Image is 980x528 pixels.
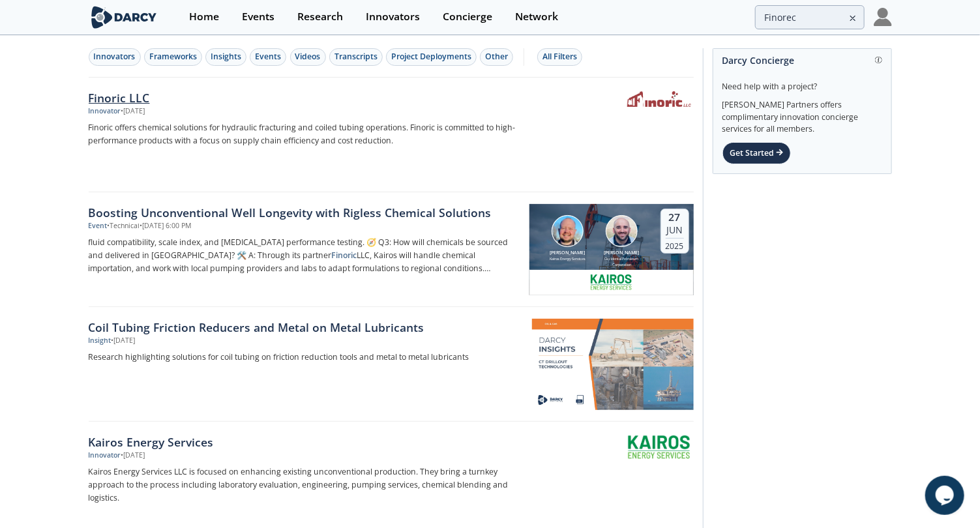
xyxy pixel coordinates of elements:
[589,274,634,290] img: 1611670693018-kairoses.PNG
[552,215,584,247] img: Michael Lantz
[666,211,684,224] div: 27
[189,12,219,22] div: Home
[89,121,520,147] p: Finoric offers chemical solutions for hydraulic fracturing and coiled tubing operations. Finoric ...
[874,8,892,26] img: Profile
[722,49,882,72] div: Darcy Concierge
[601,250,642,257] div: [PERSON_NAME]
[386,48,477,66] button: Project Deployments
[290,48,326,66] button: Videos
[332,250,357,261] strong: Finoric
[89,192,694,307] a: Boosting Unconventional Well Longevity with Rigless Chemical Solutions Event •Technical•[DATE] 6:...
[297,12,343,22] div: Research
[755,5,865,29] input: Advanced Search
[89,465,520,505] p: Kairos Energy Services LLC is focused on enhancing existing unconventional production. They bring...
[606,215,638,247] img: Russell Ehlinger
[111,336,136,346] div: • [DATE]
[547,250,587,257] div: [PERSON_NAME]
[108,221,192,231] div: • Technical • [DATE] 6:00 PM
[242,12,275,22] div: Events
[144,48,202,66] button: Frameworks
[89,236,520,275] p: fluid compatibility, scale index, and [MEDICAL_DATA] performance testing. 🧭 Q3: How will chemical...
[666,224,684,236] div: Jun
[250,48,286,66] button: Events
[205,48,246,66] button: Insights
[89,48,141,66] button: Innovators
[666,238,684,251] div: 2025
[121,106,145,117] div: • [DATE]
[295,51,321,63] div: Videos
[627,91,691,107] img: Finoric LLC
[89,351,520,364] p: Research highlighting solutions for coil tubing on friction reduction tools and metal to metal lu...
[627,435,691,458] img: Kairos Energy Services
[89,336,111,346] div: Insight
[255,51,281,63] div: Events
[542,51,577,63] div: All Filters
[89,78,694,192] a: Finoric LLC Innovator •[DATE] Finoric offers chemical solutions for hydraulic fracturing and coil...
[89,204,520,221] div: Boosting Unconventional Well Longevity with Rigless Chemical Solutions
[89,89,520,106] div: Finoric LLC
[149,51,197,63] div: Frameworks
[89,319,520,336] div: Coil Tubing Friction Reducers and Metal on Metal Lubricants
[722,142,791,164] div: Get Started
[334,51,378,63] div: Transcripts
[89,307,694,422] a: Coil Tubing Friction Reducers and Metal on Metal Lubricants Insight •[DATE] Research highlighting...
[211,51,241,63] div: Insights
[391,51,471,63] div: Project Deployments
[722,72,882,93] div: Need help with a project?
[94,51,136,63] div: Innovators
[443,12,492,22] div: Concierge
[329,48,383,66] button: Transcripts
[547,256,587,261] div: Kairos Energy Services
[121,450,145,461] div: • [DATE]
[875,57,882,64] img: information.svg
[89,450,121,461] div: Innovator
[537,48,582,66] button: All Filters
[89,6,160,29] img: logo-wide.svg
[366,12,420,22] div: Innovators
[515,12,558,22] div: Network
[601,256,642,267] div: Occidental Petroleum Corporation
[480,48,513,66] button: Other
[89,433,520,450] div: Kairos Energy Services
[485,51,508,63] div: Other
[925,476,967,515] iframe: chat widget
[89,221,108,231] div: Event
[722,93,882,136] div: [PERSON_NAME] Partners offers complimentary innovation concierge services for all members.
[89,106,121,117] div: Innovator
